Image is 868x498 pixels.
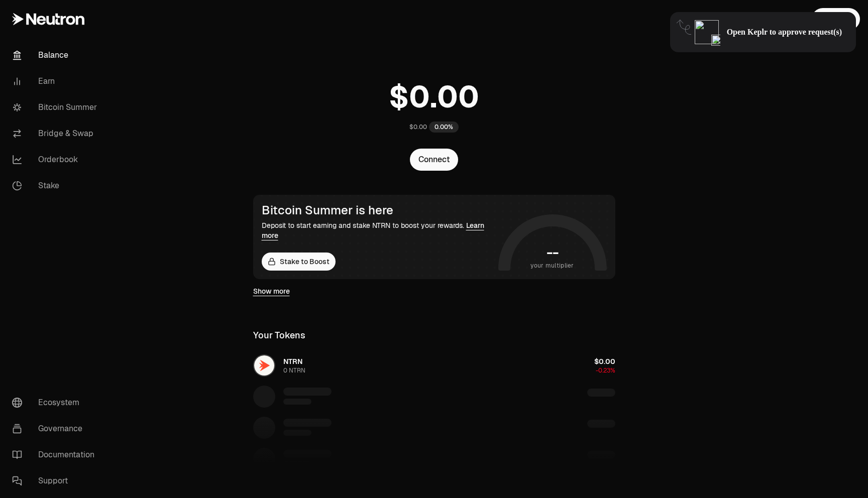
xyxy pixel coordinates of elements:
a: Ecosystem [4,390,108,416]
a: Bridge & Swap [4,120,108,147]
div: Deposit to start earning and stake NTRN to boost your rewards. [262,220,494,240]
img: icon-128.png [695,20,719,44]
a: Earn [4,68,108,94]
div: Bitcoin Summer is here [262,203,494,217]
div: Your Tokens [253,328,305,342]
h1: -- [547,244,558,261]
a: Governance [4,416,108,442]
button: Connect [812,8,860,30]
img: icon-click-cursor.png [711,35,720,46]
button: Connect [410,149,458,171]
a: Documentation [4,442,108,468]
div: 0.00% [429,121,459,133]
span: your multiplier [530,261,574,271]
a: Support [4,468,108,494]
span: Open Keplr to approve request(s) [727,27,842,37]
a: Stake to Boost [262,253,336,271]
a: Bitcoin Summer [4,94,108,120]
a: Show more [253,286,290,296]
a: Stake [4,173,108,199]
div: $0.00 [409,123,427,131]
a: Orderbook [4,147,108,173]
a: Balance [4,42,108,68]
